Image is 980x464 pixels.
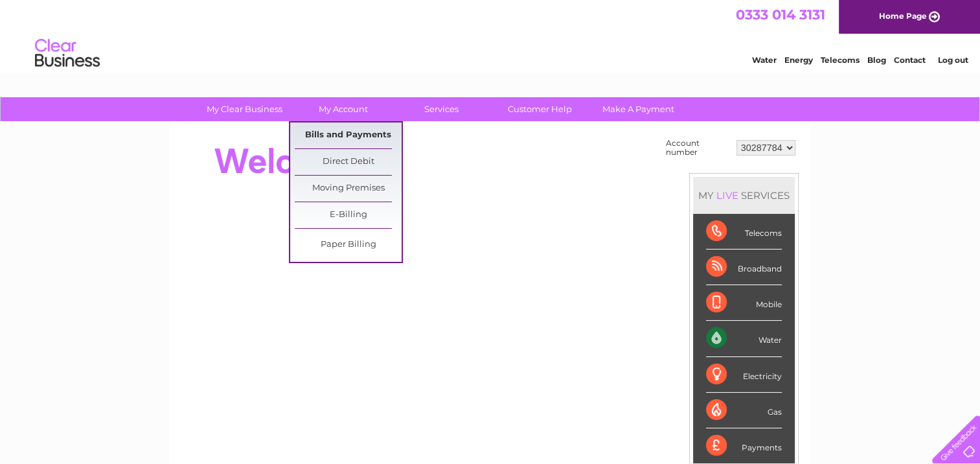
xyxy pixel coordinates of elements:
a: My Clear Business [191,97,298,121]
a: Moving Premises [295,176,402,202]
a: Paper Billing [295,232,402,258]
div: Broadband [706,249,782,285]
a: 0333 014 3131 [736,6,825,23]
a: Log out [937,55,968,65]
div: Electricity [706,357,782,393]
div: Mobile [706,285,782,321]
img: logo.png [34,34,100,73]
div: Telecoms [706,214,782,249]
a: Direct Debit [295,149,402,175]
a: Energy [784,55,813,65]
a: Make A Payment [585,97,692,121]
div: Gas [706,393,782,428]
a: My Account [290,97,396,121]
a: Customer Help [486,97,593,121]
td: Account number [663,135,733,160]
a: Services [388,97,495,121]
div: Clear Business is a trading name of Verastar Limited (registered in [GEOGRAPHIC_DATA] No. 3667643... [185,7,797,63]
div: MY SERVICES [693,177,795,214]
a: Water [752,55,777,65]
div: LIVE [714,189,741,202]
a: Telecoms [821,55,860,65]
div: Water [706,321,782,356]
div: Payments [706,428,782,463]
a: Bills and Payments [295,122,402,148]
a: Contact [894,55,926,65]
a: Blog [867,55,886,65]
a: E-Billing [295,202,402,228]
